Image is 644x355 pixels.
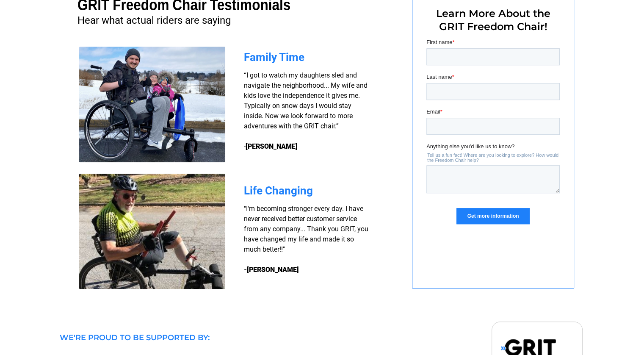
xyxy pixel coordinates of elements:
strong: -[PERSON_NAME] [244,266,299,274]
span: Hear what actual riders are saying [77,14,231,26]
span: Learn More About the GRIT Freedom Chair! [436,7,550,33]
span: Family Time [244,51,304,64]
span: "I'm becoming stronger every day. I have never received better customer service from any company.... [244,205,368,253]
span: “I got to watch my daughters sled and navigate the neighborhood... My wife and kids love the inde... [244,71,368,150]
span: WE'RE PROUD TO BE SUPPORTED BY: [60,333,210,342]
iframe: Form 0 [426,38,560,231]
span: Life Changing [244,184,313,197]
strong: [PERSON_NAME] [246,142,298,150]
